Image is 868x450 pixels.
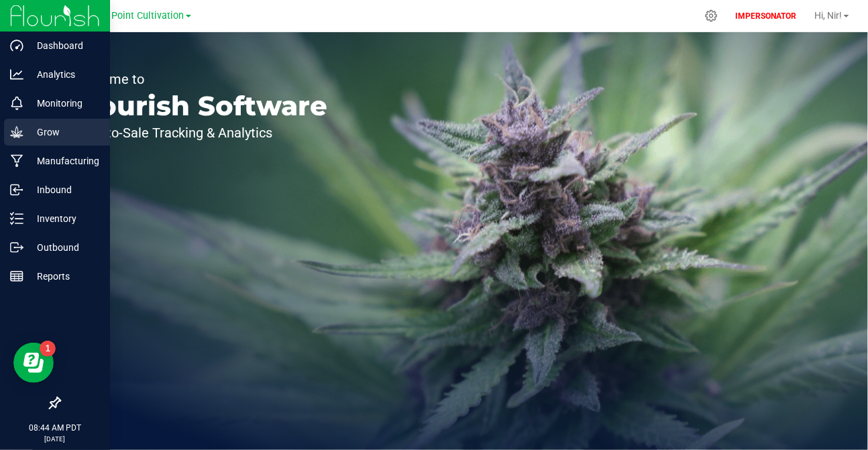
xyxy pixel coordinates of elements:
[23,38,104,54] p: Dashboard
[72,72,327,86] p: Welcome to
[23,211,104,227] p: Inventory
[10,270,23,283] inline-svg: Reports
[10,68,23,81] inline-svg: Analytics
[23,268,104,284] p: Reports
[10,183,23,196] inline-svg: Inbound
[730,10,802,22] p: IMPERSONATOR
[23,66,104,82] p: Analytics
[10,154,23,168] inline-svg: Manufacturing
[23,124,104,140] p: Grow
[40,341,56,357] iframe: Resource center unread badge
[10,125,23,139] inline-svg: Grow
[23,182,104,198] p: Inbound
[72,93,327,119] p: Flourish Software
[10,241,23,254] inline-svg: Outbound
[10,212,23,225] inline-svg: Inventory
[6,434,104,444] p: [DATE]
[815,10,843,21] span: Hi, Nir!
[10,97,23,110] inline-svg: Monitoring
[23,153,104,169] p: Manufacturing
[23,239,104,256] p: Outbound
[23,95,104,111] p: Monitoring
[703,9,720,22] div: Manage settings
[83,10,184,21] span: Green Point Cultivation
[6,422,104,434] p: 08:44 AM PDT
[72,126,327,139] p: Seed-to-Sale Tracking & Analytics
[10,39,23,52] inline-svg: Dashboard
[13,343,54,383] iframe: Resource center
